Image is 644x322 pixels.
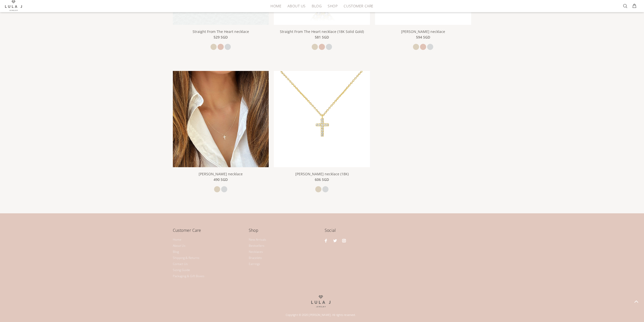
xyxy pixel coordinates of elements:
a: yellow gold [211,44,217,50]
a: Blog [173,249,179,255]
a: Bracelets [249,255,262,261]
a: Necklaces [249,249,263,255]
a: Bestsellers [249,243,264,249]
a: [PERSON_NAME] necklace [401,29,445,34]
a: Lula Cross necklace Lula Cross necklace [173,116,269,121]
a: BACK TO TOP [628,294,644,309]
a: About Us [173,243,185,249]
a: white gold [322,186,328,192]
a: Packaging & Gift Boxes [173,273,204,279]
a: rose gold [218,44,224,50]
span: 594 SGD [416,34,430,40]
a: yellow gold [413,44,419,50]
h4: Customer Care [173,227,244,237]
a: white gold [427,44,433,50]
span: 606 SGD [315,177,329,182]
span: 529 SGD [214,34,228,40]
a: Shop [325,2,341,10]
a: Sizing Guide [173,267,190,273]
a: yellow gold [312,44,318,50]
a: Straight From The Heart necklace (18K Solid Gold) [280,29,364,34]
a: Earrings [249,261,260,267]
a: Customer Care [341,2,373,10]
a: yellow gold [315,186,321,192]
a: [PERSON_NAME] necklace [199,172,243,176]
span: 581 SGD [315,34,329,40]
span: Customer Care [344,4,373,8]
img: Lula Cross necklace [173,71,269,167]
a: Blog [309,2,325,10]
div: Copyright © 2020 [PERSON_NAME]. All rights reserved. [173,307,469,319]
a: Straight From The Heart necklace [193,29,249,34]
a: About Us [284,2,308,10]
a: Lula Cross necklace (18K) [274,116,370,121]
h4: Shop [249,227,320,237]
a: Contact Us [173,261,188,267]
span: Shop [328,4,338,8]
h4: Social [325,227,471,237]
span: Blog [312,4,322,8]
span: 490 SGD [214,177,228,182]
a: yellow gold [214,186,220,192]
a: rose gold [420,44,426,50]
a: white gold [225,44,231,50]
a: white gold [221,186,227,192]
a: rose gold [319,44,325,50]
a: [PERSON_NAME] necklace (18K) [295,172,349,176]
span: About Us [287,4,305,8]
a: white gold [326,44,332,50]
a: Shipping & Returns [173,255,199,261]
span: HOME [271,4,281,8]
a: HOME [267,2,284,10]
a: New Arrivals [249,237,266,243]
a: Home [173,237,181,243]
